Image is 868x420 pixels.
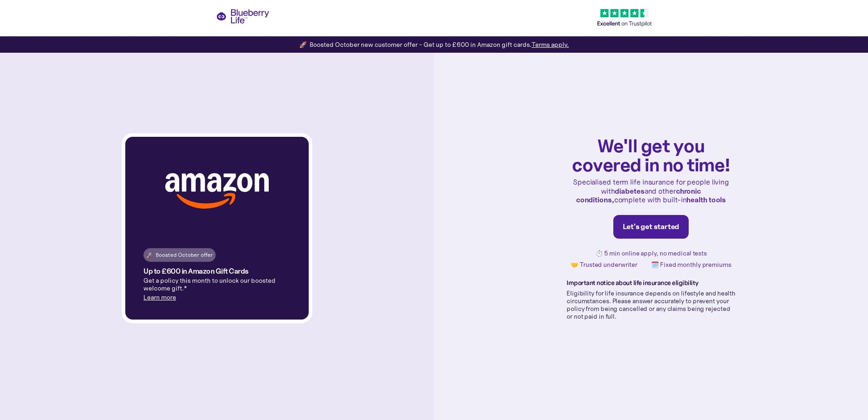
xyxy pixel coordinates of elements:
p: Get a policy this month to unlock our boosted welcome gift.* [143,277,291,292]
div: Let's get started [623,222,680,231]
strong: health tools [686,195,726,204]
h4: Up to £600 in Amazon Gift Cards [143,267,249,275]
strong: Important notice about life insurance eligibility [567,279,699,287]
h1: We'll get you covered in no time! [567,136,735,174]
p: Specialised term life insurance for people living with and other complete with built-in [567,178,735,204]
div: 🚀 Boosted October new customer offer - Get up to £600 in Amazon gift cards. [299,40,569,49]
p: Eligibility for life insurance depends on lifestyle and health circumstances. Please answer accur... [567,290,735,320]
a: Terms apply. [532,40,569,49]
strong: chronic conditions, [576,186,701,204]
a: Let's get started [613,215,689,239]
div: 🚀 Boosted October offer [146,250,213,260]
a: Learn more [143,293,176,301]
strong: diabetes [615,186,644,195]
p: ⏱️ 5 min online apply, no medical tests [595,250,707,257]
p: 🤝 Trusted underwriter [571,261,637,269]
p: 🗓️ Fixed monthly premiums [651,261,731,269]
